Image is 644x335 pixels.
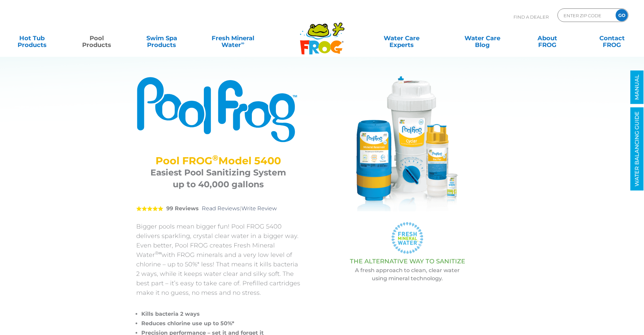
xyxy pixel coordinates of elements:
sup: ® [212,153,218,163]
h3: Easiest Pool Sanitizing System up to 40,000 gallons [145,167,292,190]
a: Water CareExperts [361,31,443,45]
a: Read Reviews [202,205,240,212]
a: Fresh MineralWater∞ [201,31,264,45]
a: WATER BALANCING GUIDE [630,107,644,191]
a: Hot TubProducts [7,31,57,45]
p: Bigger pools mean bigger fun! Pool FROG 5400 delivers sparkling, crystal clear water in a bigger ... [136,222,300,297]
a: Water CareBlog [457,31,507,45]
a: AboutFROG [522,31,572,45]
p: A fresh approach to clean, clear water using mineral technology. [317,266,498,283]
img: Product Logo [136,76,300,143]
li: Reduces chlorine use up to 50%* [141,319,300,328]
strong: 99 Reviews [166,205,199,212]
a: Swim SpaProducts [137,31,187,45]
span: 5 [136,206,163,211]
sup: ∞ [241,40,244,46]
img: Frog Products Logo [296,14,348,55]
div: | [136,195,300,222]
a: PoolProducts [72,31,122,45]
li: Kills bacteria 2 ways [141,309,300,319]
p: Find A Dealer [514,8,549,25]
input: GO [616,9,628,21]
a: Write Review [241,205,277,212]
a: MANUAL [630,71,644,104]
a: ContactFROG [587,31,637,45]
h2: Pool FROG Model 5400 [145,155,292,167]
h3: THE ALTERNATIVE WAY TO SANITIZE [317,258,498,265]
sup: ®∞ [155,250,162,256]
